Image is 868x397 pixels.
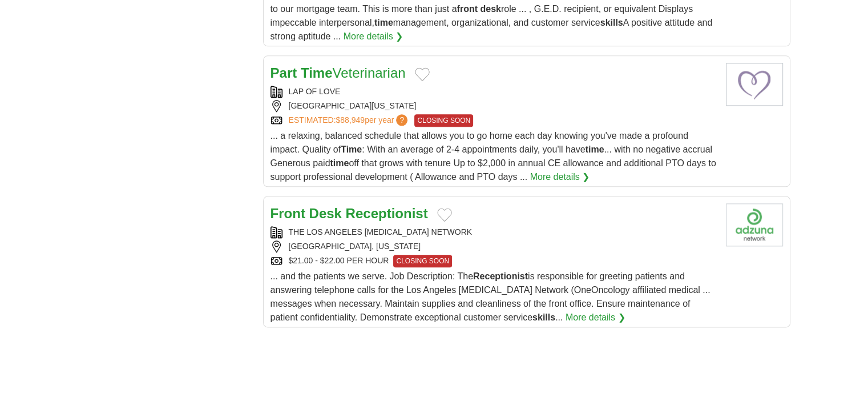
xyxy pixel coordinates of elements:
div: [GEOGRAPHIC_DATA], [US_STATE] [271,240,717,252]
div: [GEOGRAPHIC_DATA][US_STATE] [271,100,717,112]
strong: time [586,145,604,154]
img: Company logo [726,203,783,246]
strong: Time [341,145,362,154]
a: Front Desk Receptionist [271,206,428,221]
strong: Part [271,65,297,81]
strong: Time [301,65,333,81]
strong: Desk [309,206,341,221]
strong: skills [600,18,623,27]
img: Lap of Love logo [726,63,783,106]
button: Add to favorite jobs [437,208,452,222]
span: $88,949 [336,115,365,125]
strong: time [330,158,349,168]
a: More details ❯ [566,311,625,324]
strong: Receptionist [346,206,428,221]
a: ESTIMATED:$88,949per year? [289,114,410,127]
span: ... a relaxing, balanced schedule that allows you to go home each day knowing you've made a profo... [271,131,716,182]
strong: front [457,4,477,14]
a: Part TimeVeterinarian [271,65,406,81]
div: THE LOS ANGELES [MEDICAL_DATA] NETWORK [271,226,717,238]
strong: Receptionist [473,271,528,281]
strong: skills [532,312,555,322]
button: Add to favorite jobs [415,67,430,81]
strong: time [374,18,393,27]
span: ? [396,114,407,126]
div: $21.00 - $22.00 PER HOUR [271,255,717,267]
span: CLOSING SOON [393,255,452,267]
strong: desk [480,4,500,14]
span: ... and the patients we serve. Job Description: The is responsible for greeting patients and answ... [271,271,710,322]
a: LAP OF LOVE [289,87,341,96]
a: More details ❯ [530,170,590,184]
a: More details ❯ [344,30,403,43]
strong: Front [271,206,305,221]
span: CLOSING SOON [414,114,473,127]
